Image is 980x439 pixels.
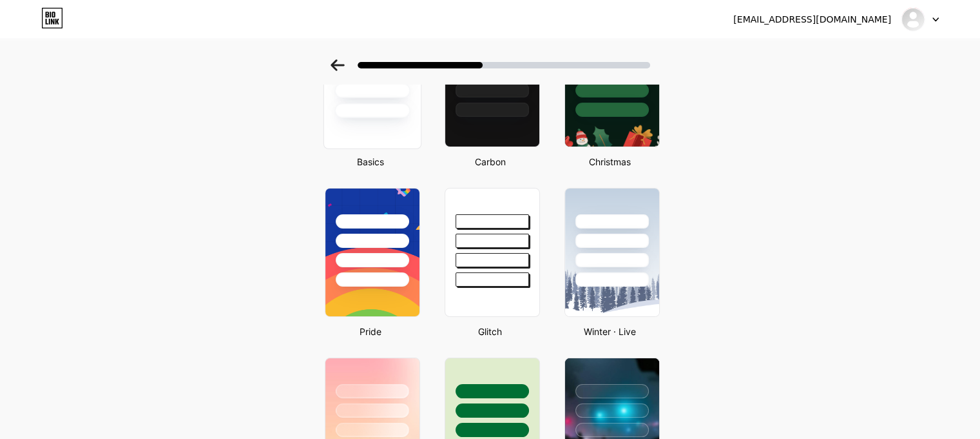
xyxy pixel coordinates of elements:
div: Winter · Live [561,325,660,338]
div: Glitch [441,325,540,338]
div: Pride [321,325,420,338]
div: Carbon [441,155,540,168]
div: Christmas [561,155,660,168]
div: [EMAIL_ADDRESS][DOMAIN_NAME] [733,13,891,26]
div: Basics [321,155,420,168]
img: kevinbrown [901,7,925,32]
